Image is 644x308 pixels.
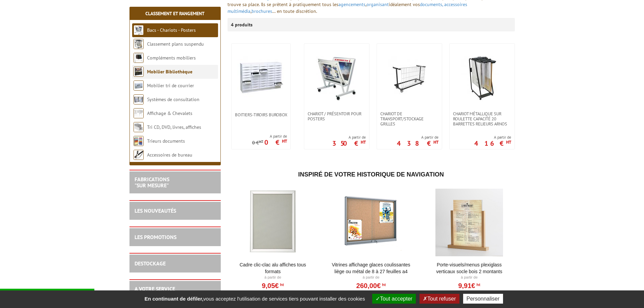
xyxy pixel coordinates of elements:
[141,296,368,302] span: vous acceptez l'utilisation de services tiers pouvant installer des cookies
[259,139,263,144] sup: HT
[134,67,144,77] img: Mobilier Bibliothèque
[134,53,144,63] img: Compléments mobiliers
[147,82,194,89] a: Mobilier tri de courrier
[147,27,196,33] a: Bacs - Chariots - Posters
[228,1,467,14] a: accessoires multimédia
[147,138,185,144] a: Trieurs documents
[237,54,285,101] img: Boitiers-tiroirs Burobox
[134,39,144,49] img: Classement plans suspendu
[144,296,203,302] strong: En continuant de défiler,
[135,260,166,267] a: DESTOCKAGE
[135,207,176,214] a: LES NOUVEAUTÉS
[279,282,284,287] sup: HT
[420,294,459,304] button: Tout refuser
[332,135,366,140] span: A partir de
[298,171,444,178] span: Inspiré de votre historique de navigation
[304,111,369,121] a: Chariot / Présentoir pour posters
[433,139,438,145] sup: HT
[134,25,144,35] img: Bacs - Chariots - Posters
[397,141,438,145] p: 438 €
[332,141,366,145] p: 350 €
[458,54,506,101] img: Chariot métallique sur roulette capacité 20 barrettes relieurs ARNOS
[308,111,366,121] span: Chariot / Présentoir pour posters
[147,69,192,75] a: Mobilier Bibliothèque
[147,55,196,61] a: Compléments mobiliers
[135,176,169,189] a: FABRICATIONS"Sur Mesure"
[134,108,144,118] img: Affichage & Chevalets
[329,261,413,275] a: Vitrines affichage glaces coulissantes liège ou métal de 8 à 27 feuilles A4
[380,111,438,126] span: Chariot de transport/stockage Grilles
[134,150,144,160] img: Accessoires de bureau
[329,275,413,280] p: À partir de
[134,122,144,132] img: Tri CD, DVD, livres, affiches
[458,284,480,288] a: 9,91€HT
[135,286,216,292] h2: A votre service
[356,284,386,288] a: 260,00€HT
[135,234,176,240] a: LES PROMOTIONS
[282,138,287,144] sup: HT
[453,111,511,126] span: Chariot métallique sur roulette capacité 20 barrettes relieurs ARNOS
[134,80,144,91] img: Mobilier tri de courrier
[147,41,204,47] a: Classement plans suspendu
[475,282,480,287] sup: HT
[145,10,205,17] a: Classement et Rangement
[450,111,515,126] a: Chariot métallique sur roulette capacité 20 barrettes relieurs ARNOS
[313,54,360,101] img: Chariot / Présentoir pour posters
[262,284,284,288] a: 9,05€HT
[386,54,433,101] img: Chariot de transport/stockage Grilles
[231,18,256,31] p: 4 produits
[338,1,365,7] a: agencements
[232,112,290,117] a: Boitiers-tiroirs Burobox
[420,1,443,7] a: documents,
[231,261,315,275] a: Cadre Clic-Clac Alu affiches tous formats
[147,124,201,130] a: Tri CD, DVD, livres, affiches
[428,275,511,280] p: À partir de
[377,111,442,126] a: Chariot de transport/stockage Grilles
[147,96,199,102] a: Systèmes de consultation
[147,152,192,158] a: Accessoires de bureau
[366,1,389,7] a: organisant
[235,112,287,117] span: Boitiers-tiroirs Burobox
[147,110,192,116] a: Affichage & Chevalets
[252,134,287,139] span: A partir de
[134,136,144,146] img: Trieurs documents
[372,294,416,304] button: Tout accepter
[474,141,511,145] p: 416 €
[134,94,144,104] img: Systèmes de consultation
[264,140,287,144] p: 0 €
[474,135,511,140] span: A partir de
[506,139,511,145] sup: HT
[231,275,315,280] p: À partir de
[463,294,503,304] button: Personnaliser (fenêtre modale)
[381,282,386,287] sup: HT
[428,261,511,275] a: Porte-Visuels/Menus Plexiglass Verticaux Socle Bois 2 Montants
[252,8,272,14] a: brochures
[252,140,263,145] p: 0 €
[397,135,438,140] span: A partir de
[361,139,366,145] sup: HT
